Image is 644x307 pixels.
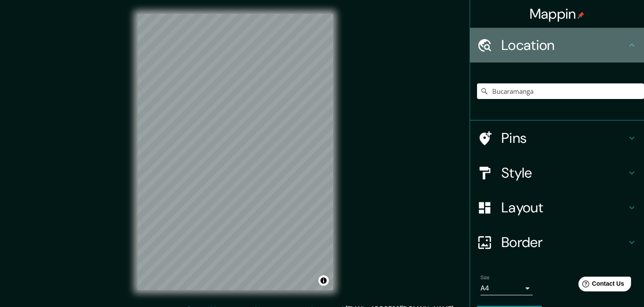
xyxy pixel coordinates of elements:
[477,83,644,99] input: Pick your city or area
[501,36,627,54] h4: Location
[530,5,585,23] h4: Mappin
[501,129,627,147] h4: Pins
[501,199,627,216] h4: Layout
[470,190,644,225] div: Layout
[501,164,627,182] h4: Style
[480,274,490,281] label: Size
[480,281,533,295] div: A4
[577,12,584,19] img: pin-icon.png
[501,234,627,251] h4: Border
[470,28,644,63] div: Location
[470,155,644,190] div: Style
[470,121,644,155] div: Pins
[567,273,634,297] iframe: Help widget launcher
[470,225,644,260] div: Border
[137,14,333,290] canvas: Map
[318,275,329,286] button: Toggle attribution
